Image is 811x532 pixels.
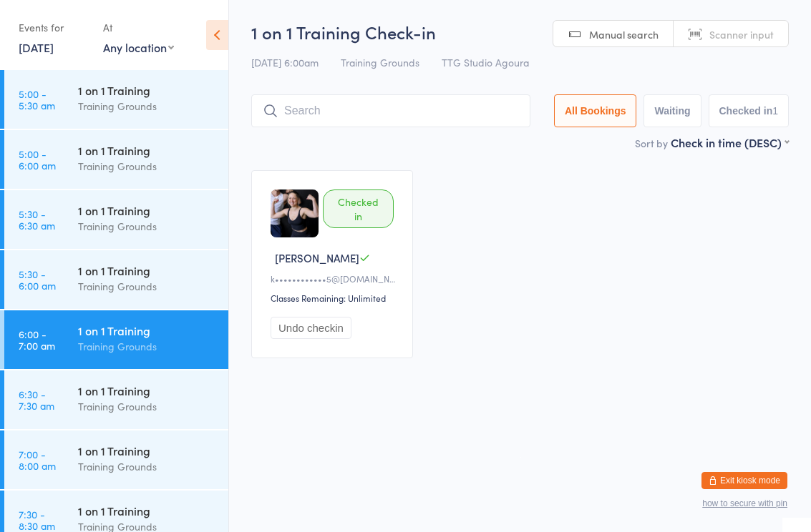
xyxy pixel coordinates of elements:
[589,27,659,41] span: Manual search
[19,508,55,531] time: 7:30 - 8:30 am
[19,448,56,471] time: 7:00 - 8:00 am
[4,130,228,189] a: 5:00 -6:00 am1 on 1 TrainingTraining Grounds
[701,472,787,489] button: Exit kiosk mode
[19,148,56,171] time: 5:00 - 6:00 am
[19,208,55,231] time: 5:30 - 6:30 am
[78,322,216,338] div: 1 on 1 Training
[341,55,419,69] span: Training Grounds
[78,218,216,235] div: Training Grounds
[78,383,216,398] div: 1 on 1 Training
[772,105,778,117] div: 1
[271,317,351,339] button: Undo checkin
[19,268,56,291] time: 5:30 - 6:00 am
[78,458,216,475] div: Training Grounds
[19,16,89,39] div: Events for
[19,39,54,55] a: [DATE]
[671,134,789,150] div: Check in time (DESC)
[78,98,216,114] div: Training Grounds
[4,190,228,249] a: 5:30 -6:30 am1 on 1 TrainingTraining Grounds
[103,16,174,39] div: At
[709,27,774,41] span: Scanner input
[78,398,216,415] div: Training Grounds
[78,142,216,158] div: 1 on 1 Training
[251,55,319,69] span: [DATE] 6:00am
[78,158,216,174] div: Training Grounds
[78,262,216,278] div: 1 on 1 Training
[19,88,55,111] time: 5:00 - 5:30 am
[635,136,668,150] label: Sort by
[323,189,394,228] div: Checked in
[78,443,216,458] div: 1 on 1 Training
[78,278,216,295] div: Training Grounds
[78,82,216,98] div: 1 on 1 Training
[19,388,54,411] time: 6:30 - 7:30 am
[554,94,637,127] button: All Bookings
[19,328,55,351] time: 6:00 - 7:00 am
[4,70,228,129] a: 5:00 -5:30 am1 on 1 TrainingTraining Grounds
[78,202,216,218] div: 1 on 1 Training
[271,292,398,304] div: Classes Remaining: Unlimited
[251,94,530,127] input: Search
[4,430,228,489] a: 7:00 -8:00 am1 on 1 TrainingTraining Grounds
[4,370,228,429] a: 6:30 -7:30 am1 on 1 TrainingTraining Grounds
[442,55,529,69] span: TTG Studio Agoura
[271,272,398,285] div: k••••••••••••5@[DOMAIN_NAME]
[103,39,174,55] div: Any location
[275,250,359,265] span: [PERSON_NAME]
[4,310,228,369] a: 6:00 -7:00 am1 on 1 TrainingTraining Grounds
[78,338,216,355] div: Training Grounds
[78,503,216,518] div: 1 on 1 Training
[4,250,228,309] a: 5:30 -6:00 am1 on 1 TrainingTraining Grounds
[251,20,789,44] h2: 1 on 1 Training Check-in
[271,189,319,237] img: image1722972595.png
[709,94,790,127] button: Checked in1
[702,498,787,508] button: how to secure with pin
[644,94,701,127] button: Waiting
